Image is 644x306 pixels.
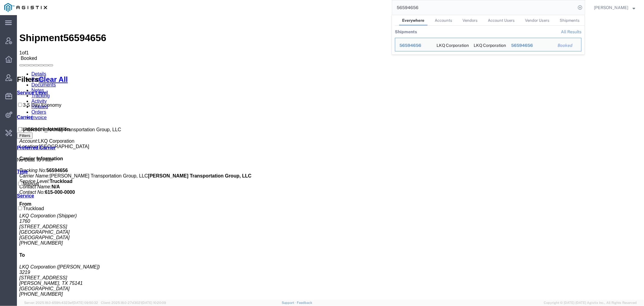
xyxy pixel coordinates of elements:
[24,301,98,304] span: Server: 2025.18.0-659fc4323ef
[2,198,625,231] address: LKQ Corporation (Shipper) 1760 [STREET_ADDRESS] [GEOGRAPHIC_DATA] [PHONE_NUMBER]
[392,0,576,15] input: Search for shipment number, reference number
[2,35,625,41] div: of
[2,112,625,117] h4: Customer Information
[511,42,549,49] div: 56594656
[474,38,503,51] div: LKQ Corporation
[2,249,625,282] address: LKQ Corporation ([PERSON_NAME]) 3219 [STREET_ADDRESS] [PERSON_NAME], TX 75141 [PHONE_NUMBER]
[1,167,5,171] input: Manual
[558,42,577,49] div: Booked
[282,301,297,304] a: Support
[1,88,5,92] input: 3-5 Day Economy
[22,60,51,68] a: Clear All
[131,158,235,163] b: [PERSON_NAME] Transportation Group, LLC
[594,4,636,11] button: [PERSON_NAME]
[9,35,12,40] span: 1
[561,29,582,34] a: View all shipments found by criterion
[399,42,428,49] div: 56594656
[395,26,585,54] table: Search Results
[395,26,417,38] th: Shipments
[46,17,89,28] span: 56594656
[2,186,625,192] h4: From
[4,3,47,12] img: logo
[17,15,644,300] iframe: FS Legacy Container
[435,18,452,23] span: Accounts
[101,301,166,304] span: Client: 2025.18.0-27d3021
[437,38,466,51] div: LKQ Corporation
[142,301,166,304] span: [DATE] 10:20:09
[2,237,625,243] h4: To
[560,18,580,23] span: Shipments
[73,301,98,304] span: [DATE] 09:50:32
[2,35,5,40] span: 1
[2,123,625,134] p: [GEOGRAPHIC_DATA]
[1,112,5,116] input: [PERSON_NAME] Transportation Group, LLC
[4,41,20,46] span: Booked
[488,18,515,23] span: Account Users
[511,43,533,48] span: 56594656
[1,191,5,195] input: Truckload
[544,300,637,305] span: Copyright © [DATE]-[DATE] Agistix Inc., All Rights Reserved
[2,141,625,146] h4: Carrier Information
[402,18,425,23] span: Everywhere
[297,301,312,304] a: Feedback
[594,4,628,11] span: Carrie Virgilio
[525,18,549,23] span: Vendor Users
[399,43,421,48] span: 56594656
[463,18,478,23] span: Vendors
